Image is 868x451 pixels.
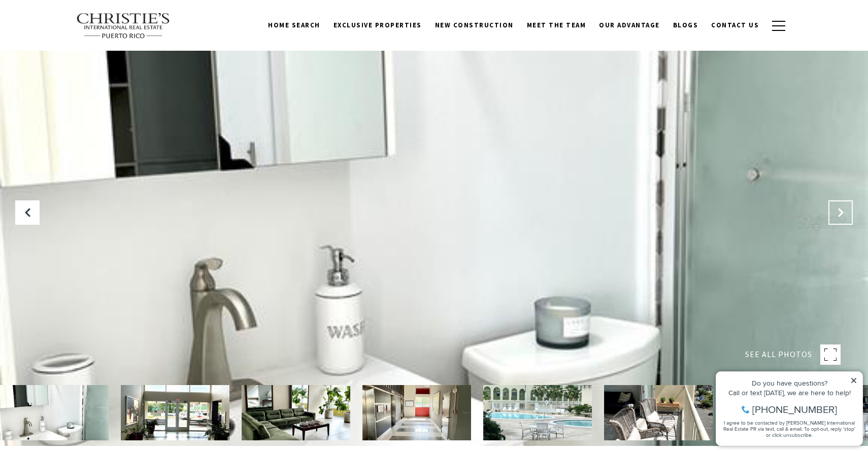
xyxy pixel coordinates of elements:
span: Contact Us [711,21,759,29]
a: Exclusive Properties [327,16,428,35]
div: Do you have questions? [11,23,147,30]
img: 1477 ASHFORD AVENUE Unit: 608 [121,385,229,440]
a: New Construction [428,16,520,35]
span: [PHONE_NUMBER] [42,48,126,58]
button: Next Slide [828,200,853,225]
a: Blogs [666,16,705,35]
div: Call or text [DATE], we are here to help! [11,32,147,40]
img: 1477 ASHFORD AVENUE Unit: 608 [483,385,592,440]
button: button [765,11,792,41]
img: 1477 ASHFORD AVENUE Unit: 608 [604,385,713,440]
span: I agree to be contacted by [PERSON_NAME] International Real Estate PR via text, call & email. To ... [13,62,145,82]
span: Blogs [673,21,698,29]
button: Previous Slide [15,200,40,225]
span: SEE ALL PHOTOS [745,348,812,361]
img: 1477 ASHFORD AVENUE Unit: 608 [242,385,350,440]
a: Home Search [261,16,327,35]
a: Our Advantage [592,16,666,35]
a: Contact Us [705,16,765,35]
span: New Construction [435,21,514,29]
a: Meet the Team [520,16,593,35]
span: Exclusive Properties [333,21,422,29]
span: Our Advantage [599,21,660,29]
img: Christie's International Real Estate text transparent background [76,13,171,39]
img: 1477 ASHFORD AVENUE Unit: 608 [362,385,471,440]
